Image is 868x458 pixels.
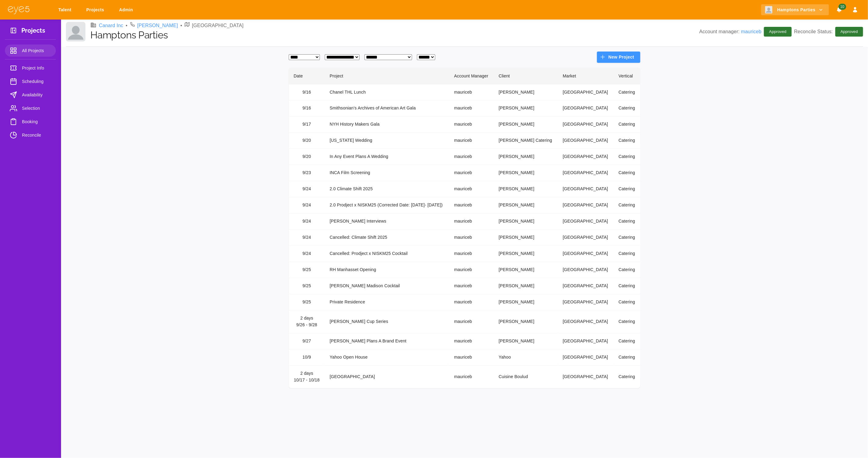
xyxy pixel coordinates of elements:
div: 9/24 [294,202,320,209]
td: INCA Film Screening [325,165,449,181]
div: 9/17 [294,121,320,128]
div: 10/9 [294,354,320,361]
p: Account manager: [699,28,761,35]
a: Reconcile [5,129,56,141]
a: mauriceb [741,29,761,34]
div: 2 days [294,315,320,322]
td: mauriceb [449,246,494,262]
td: Catering [614,230,640,246]
td: [PERSON_NAME] Madison Cocktail [325,278,449,294]
span: Selection [22,105,51,112]
td: Catering [614,365,640,388]
div: 2 days [294,370,320,377]
td: [GEOGRAPHIC_DATA] [558,133,614,149]
span: Booking [22,118,51,125]
a: [PERSON_NAME] [137,22,178,29]
td: [US_STATE] Wedding [325,133,449,149]
li: • [126,22,128,29]
td: [GEOGRAPHIC_DATA] [558,310,614,333]
td: Cancelled: Climate Shift 2025 [325,230,449,246]
div: 9/24 [294,186,320,192]
th: Market [558,68,614,84]
td: [GEOGRAPHIC_DATA] [558,333,614,349]
td: Catering [614,116,640,133]
td: Private Residence [325,294,449,310]
td: Catering [614,349,640,365]
td: Yahoo Open House [325,349,449,365]
td: [PERSON_NAME] [494,197,558,213]
td: Catering [614,181,640,197]
div: 9/16 [294,89,320,96]
span: Reconcile [22,131,51,139]
a: All Projects [5,45,56,57]
td: Catering [614,84,640,100]
h1: Hamptons Parties [90,29,699,41]
td: [GEOGRAPHIC_DATA] [558,230,614,246]
td: [GEOGRAPHIC_DATA] [558,278,614,294]
td: [PERSON_NAME] [494,230,558,246]
td: [PERSON_NAME] [494,333,558,349]
div: 9/24 [294,218,320,225]
td: 2.0 Prodject x NISKM25 (Corrected Date: [DATE]- [DATE]) [325,197,449,213]
th: Vertical [614,68,640,84]
td: In Any Event Plans A Wedding [325,149,449,165]
p: [GEOGRAPHIC_DATA] [192,22,244,29]
td: [GEOGRAPHIC_DATA] [558,84,614,100]
td: mauriceb [449,262,494,278]
td: mauriceb [449,333,494,349]
button: New Project [597,52,640,63]
td: RH Manhasset Opening [325,262,449,278]
div: 9/24 [294,250,320,257]
span: Approved [837,29,862,35]
td: [GEOGRAPHIC_DATA] [558,365,614,388]
div: 9/25 [294,267,320,273]
div: 9/26 - 9/28 [294,322,320,328]
td: Chanel THL Lunch [325,84,449,100]
td: Catering [614,149,640,165]
td: [PERSON_NAME] [494,310,558,333]
td: [PERSON_NAME] Plans A Brand Event [325,333,449,349]
td: mauriceb [449,365,494,388]
th: Project [325,68,449,84]
td: Catering [614,262,640,278]
td: [GEOGRAPHIC_DATA] [325,365,449,388]
td: [PERSON_NAME] [494,262,558,278]
td: mauriceb [449,133,494,149]
td: [PERSON_NAME] [494,181,558,197]
a: Projects [82,4,110,16]
td: [GEOGRAPHIC_DATA] [558,116,614,133]
td: Cuisine Boulud [494,365,558,388]
td: [PERSON_NAME] [494,294,558,310]
td: [GEOGRAPHIC_DATA] [558,213,614,230]
td: [PERSON_NAME] Cup Series [325,310,449,333]
td: [GEOGRAPHIC_DATA] [558,294,614,310]
td: [GEOGRAPHIC_DATA] [558,100,614,116]
td: mauriceb [449,278,494,294]
div: 9/27 [294,338,320,345]
td: mauriceb [449,100,494,116]
td: [GEOGRAPHIC_DATA] [558,149,614,165]
a: Availability [5,89,56,101]
td: [GEOGRAPHIC_DATA] [558,165,614,181]
td: mauriceb [449,181,494,197]
td: [PERSON_NAME] [494,149,558,165]
a: Booking [5,116,56,128]
th: Date [289,68,325,84]
span: 10 [838,4,846,10]
button: Notifications [834,4,845,16]
a: Talent [54,4,78,16]
td: [PERSON_NAME] [494,278,558,294]
div: 9/24 [294,234,320,241]
td: mauriceb [449,230,494,246]
td: Catering [614,310,640,333]
td: Catering [614,278,640,294]
h3: Projects [21,27,45,36]
td: Catering [614,213,640,230]
a: Canard Inc [99,22,123,29]
span: Scheduling [22,78,51,85]
td: mauriceb [449,149,494,165]
td: [PERSON_NAME] Interviews [325,213,449,230]
td: mauriceb [449,294,494,310]
td: mauriceb [449,213,494,230]
div: 9/23 [294,170,320,176]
